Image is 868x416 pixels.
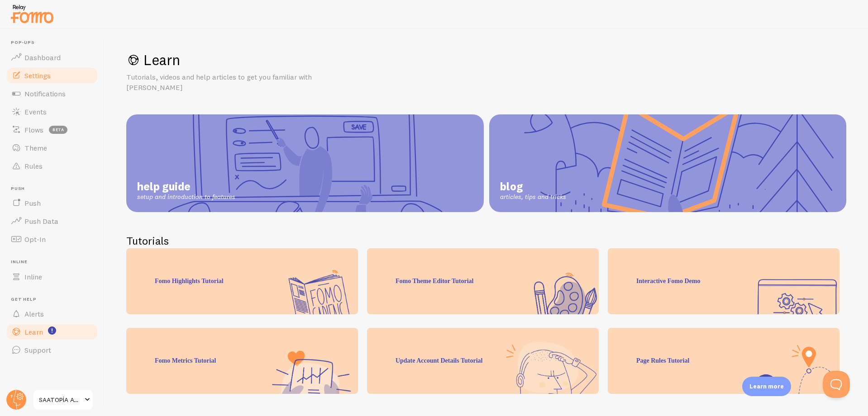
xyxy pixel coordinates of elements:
div: Fomo Theme Editor Tutorial [367,248,599,314]
a: Notifications [5,85,99,103]
a: Learn [5,323,99,341]
span: Push Data [24,217,58,226]
a: Alerts [5,305,99,323]
h1: Learn [126,51,846,69]
span: blog [500,180,566,193]
span: Support [24,345,51,355]
a: blog articles, tips and tricks [489,114,847,212]
span: Events [24,107,47,116]
a: Support [5,341,99,359]
div: Interactive Fomo Demo [608,248,839,314]
span: articles, tips and tricks [500,193,566,201]
span: help guide [137,180,235,193]
span: SAATOPİA AVM [39,394,82,405]
div: Page Rules Tutorial [608,328,839,394]
span: Notifications [24,89,66,98]
span: setup and introduction to features [137,193,235,201]
div: Update Account Details Tutorial [367,328,599,394]
span: beta [49,126,67,134]
a: Settings [5,66,99,85]
a: Push Data [5,212,99,230]
span: Settings [24,71,51,80]
span: Inline [24,272,42,281]
iframe: Help Scout Beacon - Open [823,371,850,398]
span: Flows [24,125,43,134]
img: fomo-relay-logo-orange.svg [10,2,55,25]
a: Events [5,103,99,121]
span: Alerts [24,309,44,318]
span: Rules [24,161,43,170]
div: Learn more [742,377,791,396]
p: Tutorials, videos and help articles to get you familiar with [PERSON_NAME] [126,72,343,93]
div: Fomo Highlights Tutorial [126,248,358,314]
span: Push [24,199,41,208]
a: Push [5,194,99,212]
a: Flows beta [5,121,99,139]
a: SAATOPİA AVM [33,389,94,411]
span: Push [11,186,99,192]
a: Opt-In [5,230,99,248]
div: Fomo Metrics Tutorial [126,328,358,394]
a: Theme [5,139,99,157]
span: Dashboard [24,53,61,62]
a: Inline [5,268,99,286]
svg: <p>Watch New Feature Tutorials!</p> [48,326,56,335]
h2: Tutorials [126,234,846,248]
span: Opt-In [24,235,46,244]
p: Learn more [749,382,784,391]
span: Learn [24,327,43,336]
span: Theme [24,143,47,152]
a: Dashboard [5,48,99,66]
a: help guide setup and introduction to features [126,114,484,212]
span: Pop-ups [11,40,99,46]
span: Inline [11,259,99,265]
a: Rules [5,157,99,175]
span: Get Help [11,297,99,303]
